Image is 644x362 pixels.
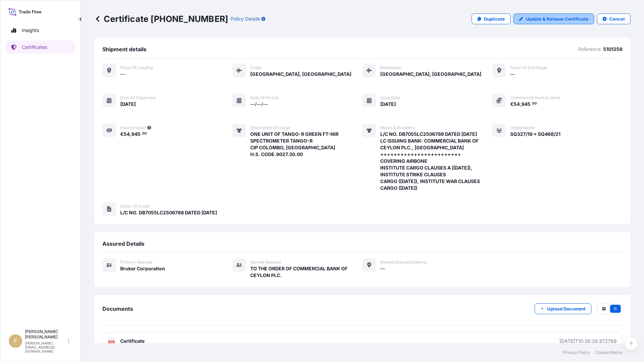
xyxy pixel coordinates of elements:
a: Duplicate [472,13,511,24]
span: Letter of Credit [120,204,150,209]
span: 00 [532,102,537,105]
button: Upload Document [535,303,591,314]
span: Destination [380,65,402,70]
span: 54 [514,102,520,107]
span: Marks & Numbers [380,125,415,130]
p: Update & Reissue Certificate [526,16,588,22]
p: 5101258 [603,46,622,53]
span: — [120,71,125,78]
span: Primary assured [120,260,152,265]
span: Shipment details [102,46,147,53]
button: Cancel [597,13,631,24]
div: [DATE]T10:38:38.972789 [559,338,617,344]
span: Issue Date [380,95,400,100]
span: Vessel Name [510,125,535,130]
span: € [510,102,514,107]
a: Privacy Policy [562,350,590,355]
span: Place of discharge [510,65,547,70]
span: Named Assured [250,260,281,265]
span: Description of cargo [250,125,290,130]
span: [GEOGRAPHIC_DATA], [GEOGRAPHIC_DATA] [250,71,351,78]
span: L/C NO. DB7055LC2506788 DATED [DATE] LC ISSUING BANK: COMMERCIAL BANK OF CEYLON PLC., [GEOGRAPHIC... [380,131,492,191]
span: Documents [102,305,133,312]
a: Insights [6,24,75,37]
a: PDFCertificate[DATE]T10:38:38.972789 [102,332,622,350]
span: € [120,132,124,137]
p: Certificate [PHONE_NUMBER] [94,13,228,24]
span: 54 [124,132,130,137]
span: — [510,71,515,78]
span: SQ327/19 + SQ468/21 [510,131,560,138]
span: , [520,102,521,107]
span: Date of arrival [250,95,279,100]
a: Update & Reissue Certificate [513,13,594,24]
span: Commercial Invoice Value [510,95,560,100]
span: 00 [142,132,147,135]
p: Duplicate [484,16,505,22]
span: Assured Details [102,240,144,247]
p: [PERSON_NAME] [PERSON_NAME] [25,329,67,340]
span: Insured Value [120,125,146,130]
span: Named Assured Address [380,260,427,265]
span: 945 [521,102,530,107]
span: . [141,132,142,135]
p: Insights [22,27,39,34]
span: TO THE ORDER OF COMMERCIAL BANK OF CEYLON PLC. [250,265,362,279]
p: Cancel [609,16,625,22]
span: Place of Loading [120,65,153,70]
a: Certificates [6,40,75,54]
p: Upload Document [547,305,586,312]
p: [PERSON_NAME][EMAIL_ADDRESS][DOMAIN_NAME] [25,341,67,353]
span: [DATE] [380,101,396,108]
span: — [380,265,385,272]
p: Reference: [578,46,602,53]
text: PDF [109,341,114,343]
span: . [531,102,532,105]
a: Cookie Notice [595,350,622,355]
span: L/C NO. DB7055LC2506788 DATED [DATE] [120,209,217,216]
span: F [14,338,18,344]
p: Policy Details [231,16,260,22]
span: [DATE] [120,101,136,108]
span: ONE UNIT OF TANGO-R GREEN FT-NIR SPECTROMETER TANGO-R CIP COLOMBO, [GEOGRAPHIC_DATA] H.S. CODE.90... [250,131,362,158]
span: 945 [131,132,140,137]
span: Bruker Corporation [120,265,165,272]
span: Certificate [120,338,144,344]
span: Origin [250,65,262,70]
p: Certificates [22,44,47,51]
span: —/—/— [250,101,268,108]
span: Date of departure [120,95,155,100]
span: [GEOGRAPHIC_DATA], [GEOGRAPHIC_DATA] [380,71,481,78]
span: , [130,132,131,137]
